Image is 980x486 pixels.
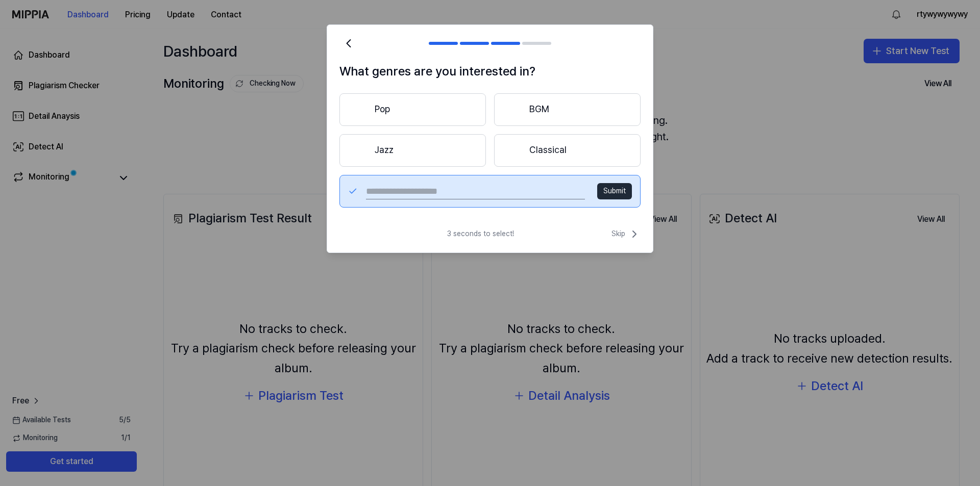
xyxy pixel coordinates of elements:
span: Skip [611,228,641,240]
button: Pop [339,93,486,126]
button: Skip [609,228,641,240]
button: Submit [597,183,632,199]
button: Classical [494,134,641,167]
h1: What genres are you interested in? [339,62,641,81]
button: BGM [494,93,641,126]
button: Jazz [339,134,486,167]
span: 3 seconds to select! [447,229,514,239]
